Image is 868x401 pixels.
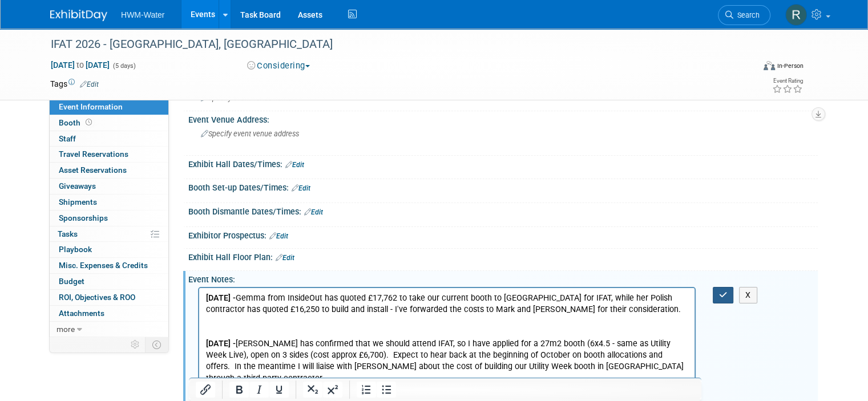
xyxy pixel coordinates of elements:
a: Attachments [50,306,168,321]
span: Shipments [59,197,97,206]
span: Specify event venue address [201,129,299,138]
a: Edit [292,184,310,192]
a: Edit [276,254,294,262]
div: Booth Dismantle Dates/Times: [188,203,818,218]
a: Edit [269,232,288,240]
button: Numbered list [357,382,376,398]
body: Rich Text Area. Press ALT-0 for help. [6,5,490,245]
button: Superscript [323,382,342,398]
span: HWM-Water [121,10,164,19]
span: Playbook [59,245,92,254]
div: IFAT 2026 - [GEOGRAPHIC_DATA], [GEOGRAPHIC_DATA] [47,34,740,55]
span: to [75,60,86,70]
div: Event Rating [772,78,803,84]
span: Gemma from InsideOut has quoted £17,762 to take our current booth to [GEOGRAPHIC_DATA] for IFAT, ... [7,5,482,26]
div: Exhibit Hall Dates/Times: [188,156,818,171]
div: Event Venue Address: [188,111,818,125]
span: Booth [59,118,94,127]
span: Booth not reserved yet [83,118,94,127]
b: £18,847 [7,234,36,244]
a: Staff [50,131,168,147]
div: Exhibitor Prospectus: [188,227,818,242]
button: Underline [269,382,289,398]
a: Asset Reservations [50,163,168,178]
img: Rhys Salkeld [785,4,807,26]
a: Tasks [50,226,168,242]
a: Shipments [50,195,168,210]
button: Bullet list [377,382,396,398]
p: [PERSON_NAME] has confirmed that we should attend IFAT, so I have applied for a 27m2 booth (6x4.5... [7,50,489,245]
span: more [56,325,75,334]
span: Tasks [58,229,78,238]
a: Misc. Expenses & Credits [50,258,168,273]
button: Insert/edit link [196,382,215,398]
td: Toggle Event Tabs [146,337,169,352]
a: Event Information [50,99,168,115]
a: Sponsorships [50,210,168,226]
a: Booth [50,115,168,131]
td: Personalize Event Tab Strip [126,337,146,352]
a: Edit [285,161,304,169]
span: Attachments [59,309,104,318]
span: Event Information [59,102,123,111]
span: Staff [59,134,76,143]
td: Tags [50,78,99,90]
button: Italic [249,382,269,398]
span: ROI, Objectives & ROO [59,293,135,302]
span: Asset Reservations [59,165,127,175]
span: [DATE] [DATE] [50,60,110,70]
span: Travel Reservations [59,149,128,159]
a: Budget [50,274,168,289]
span: Giveaways [59,181,96,191]
div: Exhibit Hall Floor Plan: [188,249,818,264]
b: [DATE] - [7,5,37,15]
b: [DATE] - [7,51,37,60]
a: Edit [304,208,323,216]
a: Travel Reservations [50,147,168,162]
button: Bold [229,382,249,398]
img: ExhibitDay [50,10,107,21]
a: Edit [80,80,99,88]
a: Playbook [50,242,168,257]
span: Sponsorships [59,213,108,222]
div: In-Person [777,62,804,70]
span: Budget [59,277,84,286]
a: Giveaways [50,179,168,194]
div: Event Format [692,59,804,76]
button: X [739,287,757,303]
span: Search [733,11,760,19]
span: Misc. Expenses & Credits [59,261,148,270]
button: Subscript [303,382,322,398]
a: more [50,322,168,337]
a: ROI, Objectives & ROO [50,290,168,305]
span: (5 days) [112,62,136,70]
button: Considering [243,60,314,72]
img: Format-Inperson.png [764,61,775,70]
div: Booth Set-up Dates/Times: [188,179,818,194]
a: Search [718,5,770,25]
div: Event Notes: [188,271,818,285]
